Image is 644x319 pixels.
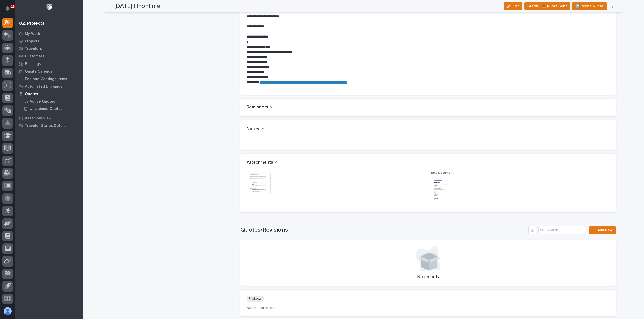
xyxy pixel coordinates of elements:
a: Customers [15,52,83,60]
input: Search [538,226,586,234]
h2: Attachments [247,160,273,165]
p: Traveler Status Details [25,124,66,128]
button: Attachments [247,160,279,165]
div: 02. Projects [19,21,44,26]
a: Travelers [15,45,83,52]
p: Unclaimed Quotes [30,107,63,111]
p: No records [247,274,610,280]
button: 🆕 Revise Quote [572,2,607,10]
p: Projects [247,296,264,302]
button: Edit [504,2,522,10]
span: Add New [598,228,613,232]
p: Buildings [25,62,41,66]
a: Assembly View [15,114,83,122]
span: Status→ 📤 Quote Sent [528,3,567,9]
h2: Notes [247,126,259,132]
button: Status→ 📤 Quote Sent [524,2,570,10]
a: Onsite Calendar [15,68,83,75]
button: Notes [247,126,265,132]
p: My Work [25,32,40,36]
span: 🆕 Revise Quote [575,3,603,9]
p: Onsite Calendar [25,69,54,74]
a: Fab and Coatings Items [15,75,83,83]
p: Travelers [25,47,42,51]
a: Unclaimed Quotes [19,105,83,112]
button: Notifications [2,3,13,14]
a: Add New [589,226,616,234]
a: Automated Drawings [15,83,83,90]
p: No related record [247,306,610,310]
a: Quotes [15,90,83,98]
p: 12 [11,5,14,8]
p: Automated Drawings [25,84,62,89]
p: Quotes [25,92,38,96]
p: Customers [25,54,44,59]
p: Projects [25,39,39,44]
a: My Work [15,30,83,37]
a: Buildings [15,60,83,68]
p: Active Quotes [30,99,55,104]
h1: Quotes/Revisions [240,226,527,234]
span: Edit [513,4,519,8]
p: Assembly View [25,116,51,121]
a: Projects [15,37,83,45]
p: Fab and Coatings Items [25,77,67,81]
button: Reminders [247,105,274,110]
img: Workspace Logo [45,3,54,12]
button: users-avatar [2,306,13,316]
span: RFQ Document [431,171,454,174]
h2: | [DATE] | Inontime [111,3,160,10]
a: Traveler Status Details [15,122,83,130]
h2: Reminders [247,105,268,110]
a: Active Quotes [19,98,83,105]
div: Notifications12 [6,6,13,14]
